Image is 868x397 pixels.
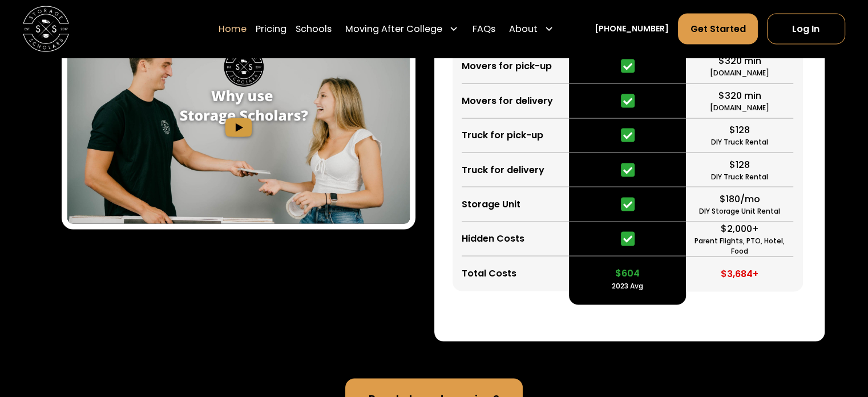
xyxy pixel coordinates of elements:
[711,137,768,147] div: DIY Truck Rental
[341,13,463,45] div: Moving After College
[504,13,558,45] div: About
[721,222,759,236] div: $2,000+
[729,123,750,137] div: $128
[67,31,410,224] a: open lightbox
[219,13,247,45] a: Home
[462,94,553,108] div: Movers for delivery
[462,59,552,73] div: Movers for pick-up
[509,22,538,35] div: About
[462,267,516,280] div: Total Costs
[711,172,768,182] div: DIY Truck Rental
[23,6,69,52] img: Storage Scholars main logo
[345,22,442,35] div: Moving After College
[462,163,544,177] div: Truck for delivery
[678,13,757,44] a: Get Started
[718,54,761,68] div: $320 min
[472,13,495,45] a: FAQs
[710,103,769,113] div: [DOMAIN_NAME]
[595,23,669,35] a: [PHONE_NUMBER]
[612,281,643,291] div: 2023 Avg
[729,158,750,172] div: $128
[462,129,543,142] div: Truck for pick-up
[462,232,524,246] div: Hidden Costs
[721,267,758,281] div: $3,684+
[462,198,520,211] div: Storage Unit
[767,13,845,44] a: Log In
[615,267,640,280] div: $604
[710,68,769,78] div: [DOMAIN_NAME]
[720,193,760,206] div: $180/mo
[256,13,286,45] a: Pricing
[699,206,780,216] div: DIY Storage Unit Rental
[718,89,761,103] div: $320 min
[67,31,410,224] img: Storage Scholars - How it Works video.
[296,13,332,45] a: Schools
[686,236,793,256] div: Parent Flights, PTO, Hotel, Food
[23,6,69,52] a: home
